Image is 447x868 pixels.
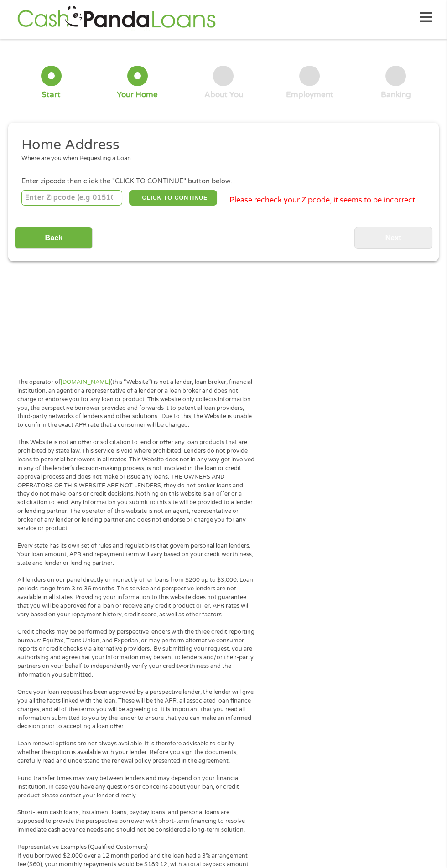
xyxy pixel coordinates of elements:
[17,378,255,429] p: The operator of (this “Website”) is not a lender, loan broker, financial institution, an agent or...
[117,90,158,100] div: Your Home
[17,542,255,568] p: Every state has its own set of rules and regulations that govern personal loan lenders. Your loan...
[17,628,255,679] p: Credit checks may be performed by perspective lenders with the three credit reporting bureaus: Eq...
[21,136,419,154] h2: Home Address
[229,195,415,207] p: Please recheck your Zipcode, it seems to be incorrect
[21,176,426,186] div: Enter zipcode then click the "CLICK TO CONTINUE" button below.
[17,774,255,800] p: Fund transfer times may vary between lenders and may depend on your financial institution. In cas...
[42,90,61,100] div: Start
[381,90,411,100] div: Banking
[129,190,217,206] button: CLICK TO CONTINUE
[15,227,93,249] input: Back
[21,154,419,163] div: Where are you when Requesting a Loan.
[286,90,333,100] div: Employment
[17,688,255,731] p: Once your loan request has been approved by a perspective lender, the lender will give you all th...
[17,576,255,619] p: All lenders on our panel directly or indirectly offer loans from $200 up to $3,000. Loan periods ...
[15,5,218,31] img: GetLoanNow Logo
[354,227,432,249] input: Next
[61,378,110,386] a: [DOMAIN_NAME]
[17,739,255,765] p: Loan renewal options are not always available. It is therefore advisable to clarify whether the o...
[17,438,255,533] p: This Website is not an offer or solicitation to lend or offer any loan products that are prohibit...
[17,808,255,834] p: Short-term cash loans, instalment loans, payday loans, and personal loans are supposed to provide...
[204,90,243,100] div: About You
[21,190,123,206] input: Enter Zipcode (e.g 01510)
